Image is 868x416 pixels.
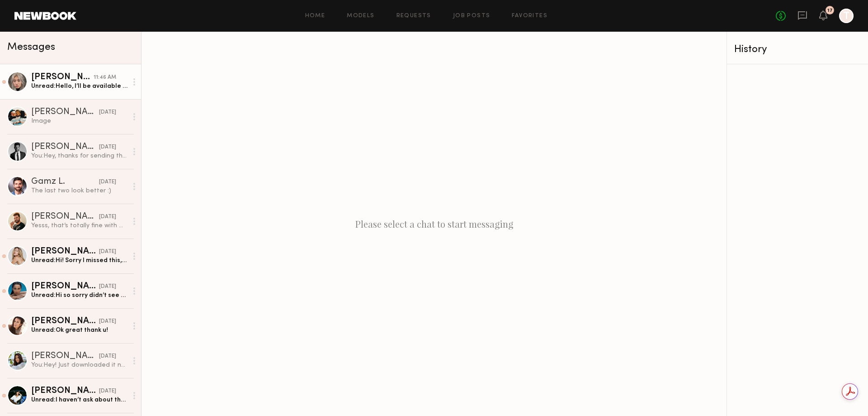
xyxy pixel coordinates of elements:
div: Unread: Ok great thank u! [31,326,127,335]
a: Requests [396,13,431,19]
div: 11:46 AM [94,73,116,82]
div: [DATE] [99,108,116,117]
div: You: Hey, thanks for sending that over. Could you send another photo in daylight with a sandal on... [31,152,127,160]
div: Image [31,117,127,125]
div: History [734,44,861,55]
div: The last two look better :) [31,186,127,195]
a: T [839,9,854,23]
a: Favorites [512,13,547,19]
div: [DATE] [99,352,116,361]
div: [DATE] [99,387,116,396]
div: [PERSON_NAME] [31,143,99,152]
a: Job Posts [453,13,491,19]
div: Unread: Hi! Sorry I missed this, I haven’t been on Newbook in a while. If you ever are in need of... [31,256,127,265]
div: [PERSON_NAME] [31,73,94,82]
div: [DATE] [99,143,116,152]
a: Models [347,13,374,19]
div: [PERSON_NAME] [31,387,99,396]
div: [DATE] [99,282,116,291]
div: [PERSON_NAME] [31,317,99,326]
span: Messages [7,42,55,53]
div: [PERSON_NAME] [31,212,99,221]
div: [DATE] [99,317,116,326]
div: [DATE] [99,248,116,256]
div: You: Hey! Just downloaded it now! Thank you! [31,361,127,369]
div: Unread: I haven’t ask about the payment, how it’s going to be the process? [31,396,127,404]
div: [PERSON_NAME] [31,108,99,117]
div: Unread: Hi so sorry didn’t see this until now! Please let me know if u have any other castings in... [31,291,127,300]
div: [DATE] [99,213,116,221]
a: Home [305,13,325,19]
div: [DATE] [99,178,116,186]
div: [PERSON_NAME] [31,282,99,291]
div: 17 [827,8,833,13]
div: Unread: Hello, I’ll be available for this shoot! [31,82,127,91]
div: [PERSON_NAME] [31,352,99,361]
div: Please select a chat to start messaging [142,32,726,416]
div: Gamz L. [31,177,99,186]
div: Yesss, that’s totally fine with me :) [31,221,127,230]
div: [PERSON_NAME] [31,247,99,256]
